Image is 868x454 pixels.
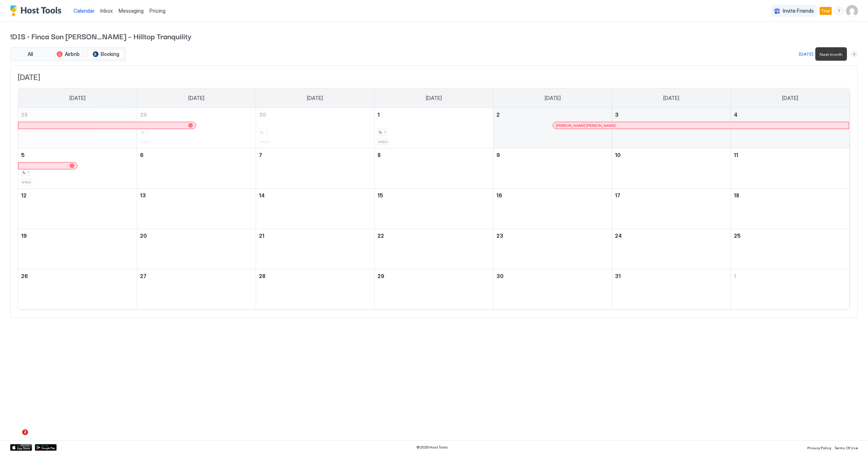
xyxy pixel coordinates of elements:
span: Privacy Policy [807,446,831,450]
span: 8 [377,152,381,158]
a: November 1, 2025 [731,269,849,283]
td: October 31, 2025 [612,269,731,310]
td: October 2, 2025 [493,108,612,148]
a: App Store [10,444,32,451]
td: October 4, 2025 [731,108,849,148]
span: 20 [140,233,147,239]
a: Sunday [62,88,93,108]
td: October 13, 2025 [137,189,256,229]
td: October 8, 2025 [375,148,493,189]
a: October 21, 2025 [256,229,375,242]
a: October 3, 2025 [612,108,731,121]
span: 24 [615,233,622,239]
span: 28 [21,112,28,118]
span: [DATE] [426,95,442,101]
div: menu [835,7,843,15]
a: October 23, 2025 [493,229,612,242]
span: [DATE] [782,95,798,101]
a: September 29, 2025 [137,108,256,121]
span: 5 [21,152,25,158]
td: October 11, 2025 [731,148,849,189]
span: Pricing [149,8,165,14]
a: October 10, 2025 [612,148,731,162]
span: 1 [384,130,385,134]
span: 17 [615,192,620,198]
a: October 11, 2025 [731,148,849,162]
a: Calendar [73,7,95,15]
a: October 5, 2025 [18,148,137,162]
span: [DATE] [307,95,323,101]
a: October 4, 2025 [731,108,849,121]
span: 29 [377,273,384,279]
a: October 30, 2025 [493,269,612,283]
span: 31 [615,273,621,279]
button: All [12,49,48,59]
span: All [28,51,33,57]
td: October 26, 2025 [18,269,137,310]
a: Messaging [119,7,144,15]
span: Next month [820,52,843,57]
span: 14 [259,192,265,198]
a: September 28, 2025 [18,108,137,121]
a: October 26, 2025 [18,269,137,283]
span: Trial [821,8,830,14]
td: October 27, 2025 [137,269,256,310]
td: October 30, 2025 [493,269,612,310]
a: October 7, 2025 [256,148,375,162]
button: Booking [88,49,124,59]
span: [DATE] [69,95,85,101]
a: October 18, 2025 [731,189,849,202]
span: 6 [140,152,144,158]
a: October 28, 2025 [256,269,375,283]
td: October 3, 2025 [612,108,731,148]
span: 13 [140,192,146,198]
span: Terms Of Use [834,446,858,450]
span: Invite Friends [783,8,814,14]
a: Friday [656,88,687,108]
td: October 12, 2025 [18,189,137,229]
span: !DIS · Finca Son [PERSON_NAME] – Hilltop Tranquility [10,31,858,41]
span: Calendar [73,8,95,14]
a: October 29, 2025 [375,269,493,283]
span: 10 [615,152,621,158]
td: October 28, 2025 [256,269,375,310]
span: 4 [734,112,737,118]
a: September 30, 2025 [256,108,375,121]
td: September 30, 2025 [256,108,375,148]
span: €450 [22,180,31,185]
span: 21 [259,233,264,239]
a: Inbox [100,7,113,15]
a: October 2, 2025 [493,108,612,121]
a: October 31, 2025 [612,269,731,283]
span: 29 [140,112,147,118]
div: tab-group [10,47,126,61]
a: October 1, 2025 [375,108,493,121]
td: October 18, 2025 [731,189,849,229]
td: October 5, 2025 [18,148,137,189]
a: Tuesday [300,88,330,108]
td: October 20, 2025 [137,229,256,269]
span: [PERSON_NAME] [PERSON_NAME] [556,123,616,128]
a: Host Tools Logo [10,5,65,16]
div: [PERSON_NAME] [PERSON_NAME] [556,123,846,128]
span: Inbox [100,8,113,14]
td: October 25, 2025 [731,229,849,269]
span: Booking [101,51,119,57]
span: Airbnb [65,51,80,57]
span: €450 [379,140,387,144]
td: October 7, 2025 [256,148,375,189]
td: October 23, 2025 [493,229,612,269]
span: 18 [734,192,739,198]
a: Google Play Store [35,444,57,451]
td: October 1, 2025 [375,108,493,148]
span: [DATE] [18,73,850,82]
span: [DATE] [663,95,679,101]
a: October 24, 2025 [612,229,731,242]
span: 30 [496,273,504,279]
button: Next month [851,51,858,58]
td: October 21, 2025 [256,229,375,269]
a: Saturday [775,88,805,108]
span: 27 [140,273,147,279]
